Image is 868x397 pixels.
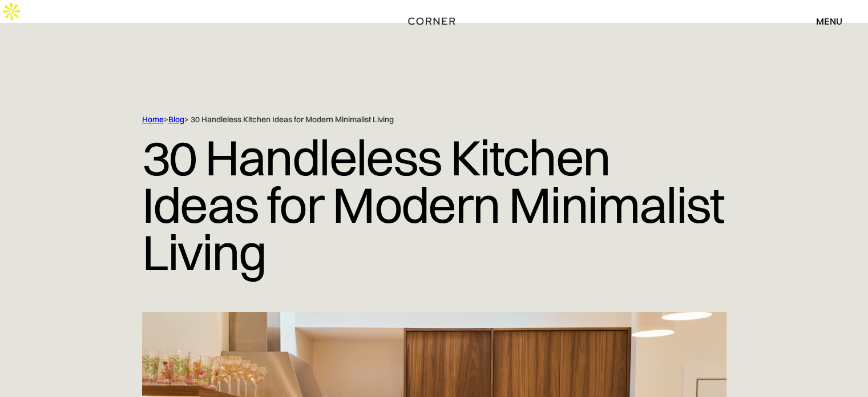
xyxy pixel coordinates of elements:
a: home [404,14,463,29]
div: menu [816,17,842,26]
h1: 30 Handleless Kitchen Ideas for Modern Minimalist Living [142,125,726,284]
a: Blog [168,114,184,125]
div: menu [805,11,842,31]
div: > > 30 Handleless Kitchen Ideas for Modern Minimalist Living [142,114,679,125]
a: Home [142,114,164,125]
